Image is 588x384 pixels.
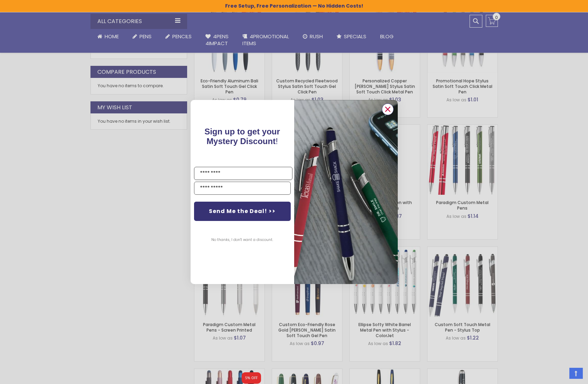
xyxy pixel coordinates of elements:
span: Sign up to get your Mystery Discount [204,127,280,146]
iframe: Google Customer Reviews [531,365,588,384]
button: Send Me the Deal! >> [194,202,291,221]
span: ! [204,127,280,146]
button: Close dialog [382,103,394,115]
button: No thanks, I don't want a discount. [208,231,277,249]
img: pop-up-image [294,100,398,284]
